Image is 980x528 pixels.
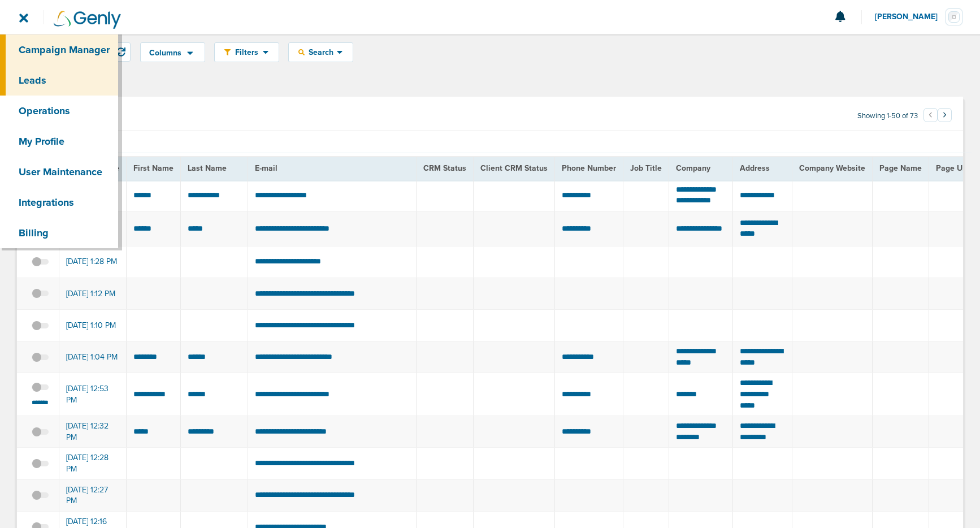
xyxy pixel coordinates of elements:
span: E-mail [255,163,277,173]
th: Company Website [792,157,873,180]
td: [DATE] 1:12 PM [59,278,127,309]
td: [DATE] 1:04 PM [59,341,127,373]
span: [PERSON_NAME] [875,13,946,21]
span: Columns [149,49,181,57]
td: [DATE] 12:27 PM [59,479,127,511]
td: [DATE] 1:28 PM [59,246,127,278]
button: Go to next page [938,108,952,122]
span: Showing 1-50 of 73 [857,111,918,121]
td: [DATE] 12:32 PM [59,416,127,448]
img: Genly [54,11,121,29]
span: Last Name [188,163,227,173]
span: CRM Status [423,163,466,173]
span: Filters [231,47,263,57]
td: [DATE] 12:53 PM [59,373,127,416]
th: Page Name [873,157,929,180]
span: Page URL [936,163,972,173]
span: First Name [133,163,174,173]
td: [DATE] 1:10 PM [59,310,127,341]
th: Address [732,157,792,180]
span: Phone Number [562,163,616,173]
th: Client CRM Status [473,157,554,180]
ul: Pagination [923,110,952,123]
th: Job Title [623,157,669,180]
th: Company [669,157,732,180]
span: Search [305,47,337,57]
td: [DATE] 12:28 PM [59,448,127,479]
